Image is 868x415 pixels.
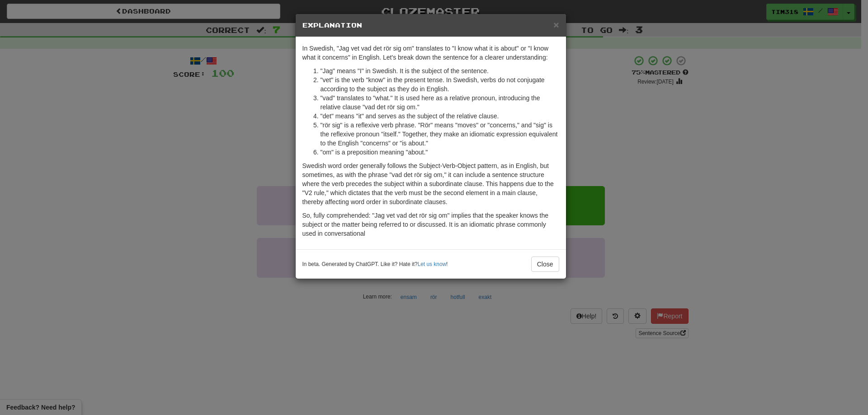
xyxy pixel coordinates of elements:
[321,75,559,93] li: "vet" is the verb "know" in the present tense. In Swedish, verbs do not conjugate according to th...
[302,211,559,238] p: So, fully comprehended: "Jag vet vad det rör sig om" implies that the speaker knows the subject o...
[321,93,559,112] li: "vad" translates to "what." It is used here as a relative pronoun, introducing the relative claus...
[321,121,559,148] li: "rör sig" is a reflexive verb phrase. "Rör" means "moves" or "concerns," and "sig" is the reflexi...
[321,112,559,121] li: "det" means "it" and serves as the subject of the relative clause.
[302,261,448,268] small: In beta. Generated by ChatGPT. Like it? Hate it? !
[553,19,559,30] span: ×
[553,20,559,29] button: Close
[302,44,559,62] p: In Swedish, "Jag vet vad det rör sig om" translates to "I know what it is about" or "I know what ...
[531,256,559,272] button: Close
[321,148,559,157] li: "om" is a preposition meaning "about."
[418,261,446,267] a: Let us know
[302,21,559,30] h5: Explanation
[321,66,559,75] li: "Jag" means "I" in Swedish. It is the subject of the sentence.
[302,161,559,206] p: Swedish word order generally follows the Subject-Verb-Object pattern, as in English, but sometime...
